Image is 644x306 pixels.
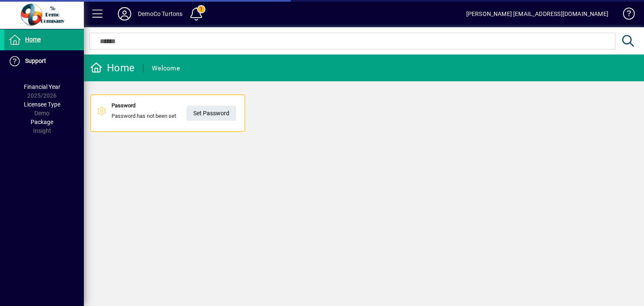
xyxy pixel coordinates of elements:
[111,6,138,21] button: Profile
[466,7,608,21] div: [PERSON_NAME] [EMAIL_ADDRESS][DOMAIN_NAME]
[24,83,60,90] span: Financial Year
[90,61,135,75] div: Home
[24,101,60,108] span: Licensee Type
[31,119,53,125] span: Package
[617,2,634,29] a: Knowledge Base
[152,62,180,75] div: Welcome
[187,106,236,121] a: Set Password
[112,101,176,125] div: Password has not been set
[25,57,46,64] span: Support
[193,106,229,120] span: Set Password
[112,101,176,110] div: Password
[4,51,84,72] a: Support
[25,36,41,43] span: Home
[138,7,182,21] div: DemoCo Turtons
